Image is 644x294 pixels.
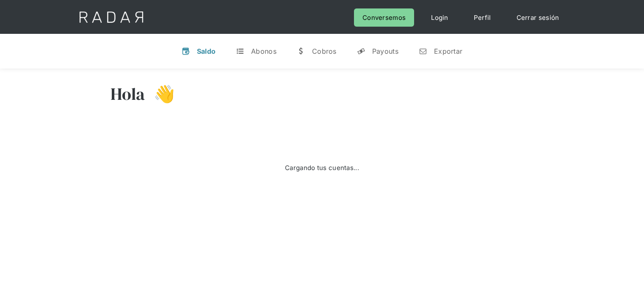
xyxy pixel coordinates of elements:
a: Cerrar sesión [508,8,568,27]
h3: Hola [111,83,145,104]
h3: 👋 [145,83,175,104]
div: Cargando tus cuentas... [285,162,359,173]
div: Payouts [372,47,398,55]
div: Cobros [312,47,337,55]
a: Conversemos [354,8,414,27]
div: w [297,47,305,55]
a: Login [423,8,457,27]
div: Abonos [251,47,276,55]
div: n [419,47,427,55]
a: Perfil [465,8,500,27]
div: t [236,47,244,55]
div: Exportar [434,47,462,55]
div: Saldo [197,47,216,55]
div: y [357,47,365,55]
div: v [182,47,190,55]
